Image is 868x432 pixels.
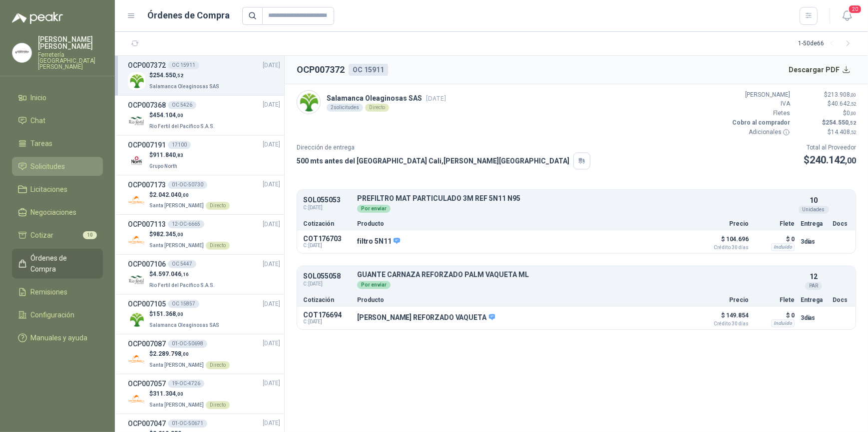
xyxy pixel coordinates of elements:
[804,152,856,168] p: $
[798,36,856,52] div: 1 - 50 de 66
[128,179,280,211] a: OCP00717301-OC-50730[DATE] Company Logo$2.042.040,00Santa [PERSON_NAME]Directo
[168,220,204,228] div: 12-OC-6665
[263,260,280,269] span: [DATE]
[149,150,183,160] p: $
[730,109,790,118] p: Fletes
[850,101,856,107] span: ,52
[357,205,391,213] div: Por enviar
[83,231,97,239] span: 10
[128,351,145,368] img: Company Logo
[845,156,856,165] span: ,00
[847,110,856,117] span: 0
[755,233,795,245] p: $ 0
[303,311,351,319] p: COT176694
[168,300,199,308] div: OC 15857
[263,140,280,149] span: [DATE]
[796,128,856,137] p: $
[263,61,280,70] span: [DATE]
[810,195,818,206] p: 10
[303,319,351,325] span: C: [DATE]
[796,90,856,100] p: $
[168,181,207,189] div: 01-OC-50730
[31,184,68,195] span: Licitaciones
[303,221,351,227] p: Cotización
[168,101,196,109] div: OC 5426
[176,113,183,118] span: ,00
[297,63,345,77] h2: OCP007372
[176,232,183,237] span: ,00
[699,297,749,303] p: Precio
[303,280,351,288] span: C: [DATE]
[149,230,230,239] p: $
[128,100,280,131] a: OCP007368OC 5426[DATE] Company Logo$454.104,00Rio Fertil del Pacífico S.A.S.
[699,233,749,250] p: $ 104.696
[128,378,280,410] a: OCP00705719-OC-4726[DATE] Company Logo$311.304,00Santa [PERSON_NAME]Directo
[31,309,75,320] span: Configuración
[357,297,693,303] p: Producto
[148,8,230,22] h1: Órdenes de Compra
[128,60,166,71] h3: OCP007372
[12,203,103,222] a: Negociaciones
[357,195,795,202] p: PREFILTRO MAT PARTICULADO 3M REF 5N11 N95
[699,221,749,227] p: Precio
[153,72,183,79] span: 254.550
[128,259,280,290] a: OCP007106OC 5447[DATE] Company Logo$4.597.046,16Rio Fertil del Pacífico S.A.S.
[128,140,280,171] a: OCP00719117100[DATE] Company Logo$911.840,83Grupo North
[149,349,230,359] p: $
[357,281,391,289] div: Por enviar
[176,391,183,397] span: ,00
[128,298,166,309] h3: OCP007105
[12,249,103,279] a: Órdenes de Compra
[297,91,320,114] img: Company Logo
[805,282,822,290] div: PAR
[12,328,103,347] a: Manuales y ayuda
[263,379,280,388] span: [DATE]
[838,7,856,25] button: 20
[128,378,166,389] h3: OCP007057
[149,111,217,120] p: $
[297,155,569,166] p: 500 mts antes del [GEOGRAPHIC_DATA] Cali , [PERSON_NAME][GEOGRAPHIC_DATA]
[176,152,183,158] span: ,83
[128,100,166,111] h3: OCP007368
[426,95,446,102] span: [DATE]
[168,340,207,348] div: 01-OC-50698
[168,420,207,428] div: 01-OC-50671
[303,235,351,243] p: COT176703
[149,190,230,200] p: $
[128,152,145,169] img: Company Logo
[38,52,103,70] p: Ferretería [GEOGRAPHIC_DATA][PERSON_NAME]
[31,230,54,241] span: Cotizar
[153,390,183,397] span: 311.304
[12,134,103,153] a: Tareas
[153,231,183,238] span: 982.345
[149,283,215,288] span: Rio Fertil del Pacífico S.A.S.
[263,299,280,309] span: [DATE]
[149,309,221,319] p: $
[206,242,230,250] div: Directo
[804,143,856,152] p: Total al Proveedor
[149,71,221,80] p: $
[176,73,183,78] span: ,52
[263,180,280,189] span: [DATE]
[128,219,166,230] h3: OCP007113
[128,391,145,408] img: Company Logo
[730,128,790,137] p: Adicionales
[12,43,31,62] img: Company Logo
[810,271,818,282] p: 12
[12,180,103,199] a: Licitaciones
[12,283,103,301] a: Remisiones
[181,351,189,357] span: ,00
[303,204,351,212] span: C: [DATE]
[149,270,217,279] p: $
[168,260,196,268] div: OC 5447
[801,312,827,324] p: 3 días
[31,253,93,275] span: Órdenes de Compra
[206,361,230,369] div: Directo
[149,362,204,368] span: Santa [PERSON_NAME]
[128,338,280,370] a: OCP00708701-OC-50698[DATE] Company Logo$2.289.798,00Santa [PERSON_NAME]Directo
[176,311,183,317] span: ,00
[31,115,46,126] span: Chat
[801,221,827,227] p: Entrega
[153,191,189,198] span: 2.042.040
[771,243,795,251] div: Incluido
